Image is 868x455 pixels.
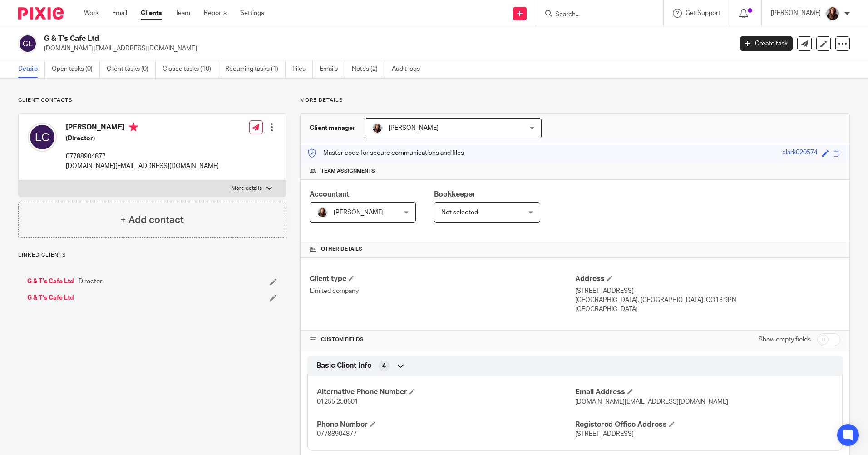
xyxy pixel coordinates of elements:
[317,431,357,437] span: 07788904877
[782,148,818,158] div: clark020574
[66,123,219,134] h4: [PERSON_NAME]
[66,152,219,161] p: 07788904877
[759,335,811,344] label: Show empty fields
[240,9,264,18] a: Settings
[66,134,219,143] h5: (Director)
[163,60,218,78] a: Closed tasks (10)
[310,287,575,296] p: Limited company
[66,162,219,171] p: [DOMAIN_NAME][EMAIL_ADDRESS][DOMAIN_NAME]
[141,9,162,18] a: Clients
[740,36,793,51] a: Create task
[317,399,358,405] span: 01255 258601
[27,277,74,286] a: G & T's Cafe Ltd
[310,124,355,133] h3: Client manager
[225,60,286,78] a: Recurring tasks (1)
[334,209,384,216] span: [PERSON_NAME]
[317,207,328,218] img: IMG_0011.jpg
[575,387,833,397] h4: Email Address
[129,123,138,132] i: Primary
[575,431,634,437] span: [STREET_ADDRESS]
[392,60,427,78] a: Audit logs
[18,97,286,104] p: Client contacts
[107,60,156,78] a: Client tasks (0)
[310,191,349,198] span: Accountant
[112,9,127,18] a: Email
[321,168,375,175] span: Team assignments
[18,34,37,53] img: svg%3E
[825,6,840,21] img: IMG_0011.jpg
[575,296,840,305] p: [GEOGRAPHIC_DATA], [GEOGRAPHIC_DATA], CO13 9PN
[310,336,575,343] h4: CUSTOM FIELDS
[27,293,74,302] a: G & T's Cafe Ltd
[204,9,227,18] a: Reports
[575,399,728,405] span: [DOMAIN_NAME][EMAIL_ADDRESS][DOMAIN_NAME]
[300,97,850,104] p: More details
[44,34,590,44] h2: G & T's Cafe Ltd
[441,209,478,216] span: Not selected
[575,420,833,430] h4: Registered Office Address
[352,60,385,78] a: Notes (2)
[175,9,190,18] a: Team
[84,9,99,18] a: Work
[320,60,345,78] a: Emails
[18,252,286,259] p: Linked clients
[382,361,386,371] span: 4
[310,274,575,284] h4: Client type
[18,60,45,78] a: Details
[434,191,476,198] span: Bookkeeper
[575,305,840,314] p: [GEOGRAPHIC_DATA]
[307,148,464,158] p: Master code for secure communications and files
[317,387,575,397] h4: Alternative Phone Number
[686,10,720,16] span: Get Support
[554,11,636,19] input: Search
[389,125,439,131] span: [PERSON_NAME]
[292,60,313,78] a: Files
[79,277,102,286] span: Director
[120,213,184,227] h4: + Add contact
[44,44,726,53] p: [DOMAIN_NAME][EMAIL_ADDRESS][DOMAIN_NAME]
[321,246,362,253] span: Other details
[28,123,57,152] img: svg%3E
[575,287,840,296] p: [STREET_ADDRESS]
[372,123,383,134] img: IMG_0011.jpg
[316,361,372,371] span: Basic Client Info
[317,420,575,430] h4: Phone Number
[52,60,100,78] a: Open tasks (0)
[18,7,64,20] img: Pixie
[232,185,262,192] p: More details
[771,9,821,18] p: [PERSON_NAME]
[575,274,840,284] h4: Address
